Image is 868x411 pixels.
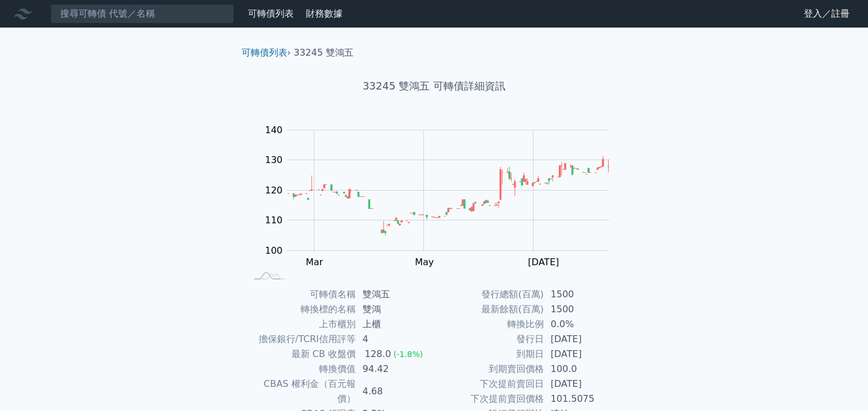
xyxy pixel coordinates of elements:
[246,362,356,377] td: 轉換價值
[265,185,283,196] tspan: 120
[246,317,356,332] td: 上市櫃別
[544,362,622,377] td: 100.0
[265,245,283,256] tspan: 100
[434,377,544,391] td: 下次提前賣回日
[356,317,434,332] td: 上櫃
[434,362,544,377] td: 到期賣回價格
[246,302,356,317] td: 轉換標的名稱
[544,377,622,391] td: [DATE]
[434,347,544,362] td: 到期日
[544,391,622,406] td: 101.5075
[259,125,626,267] g: Chart
[795,5,859,23] a: 登入／註冊
[356,362,434,377] td: 94.42
[363,347,394,362] div: 128.0
[434,302,544,317] td: 最新餘額(百萬)
[394,350,423,359] span: (-1.8%)
[415,257,434,267] tspan: May
[50,4,234,24] input: 搜尋可轉債 代號／名稱
[246,347,356,362] td: 最新 CB 收盤價
[248,8,294,19] a: 可轉債列表
[246,377,356,406] td: CBAS 權利金（百元報價）
[246,332,356,347] td: 擔保銀行/TCRI信用評等
[294,46,353,60] li: 33245 雙鴻五
[242,47,287,58] a: 可轉債列表
[544,347,622,362] td: [DATE]
[544,332,622,347] td: [DATE]
[265,154,283,165] tspan: 130
[242,46,291,60] li: ›
[246,287,356,302] td: 可轉債名稱
[544,317,622,332] td: 0.0%
[528,257,559,267] tspan: [DATE]
[356,332,434,347] td: 4
[265,125,283,135] tspan: 140
[306,8,342,19] a: 財務數據
[356,377,434,406] td: 4.68
[434,317,544,332] td: 轉換比例
[265,215,283,226] tspan: 110
[434,287,544,302] td: 發行總額(百萬)
[434,391,544,406] td: 下次提前賣回價格
[434,332,544,347] td: 發行日
[544,287,622,302] td: 1500
[356,287,434,302] td: 雙鴻五
[306,257,324,267] tspan: Mar
[356,302,434,317] td: 雙鴻
[232,78,636,94] h1: 33245 雙鴻五 可轉債詳細資訊
[544,302,622,317] td: 1500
